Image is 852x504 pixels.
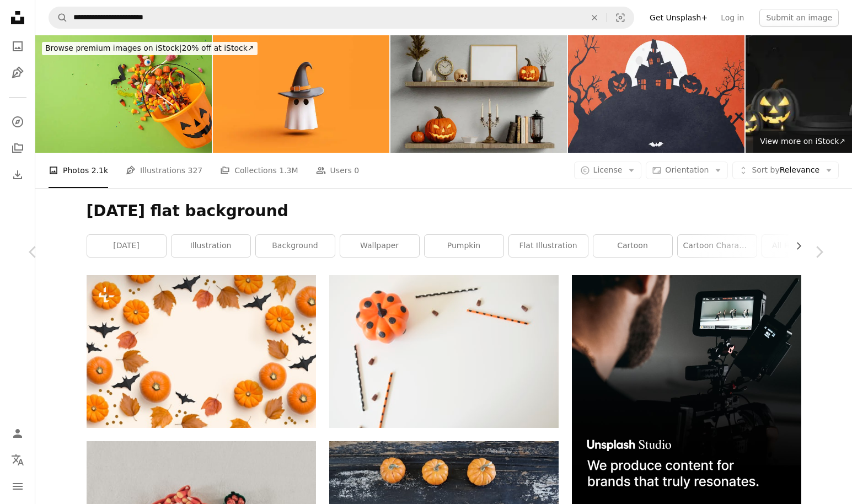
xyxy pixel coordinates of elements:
a: flat illustration [509,235,588,257]
span: 0 [354,164,359,176]
span: Sort by [752,165,779,174]
img: An orange Halloween bucket spills vibrant candies and decorations on a green backdrop [35,35,212,153]
a: Download History [7,164,29,186]
a: Get Unsplash+ [643,9,714,26]
span: Browse premium images on iStock | [45,44,181,52]
a: Browse premium images on iStock|20% off at iStock↗ [35,35,264,62]
a: Users 0 [316,153,360,188]
img: Simple halloween cartoon ghost wearing witch hat on orange background. [213,35,389,153]
button: Sort byRelevance [732,162,839,179]
button: Search Unsplash [49,7,68,28]
button: Menu [7,475,29,497]
button: Submit an image [759,9,839,26]
a: View more on iStock↗ [753,131,852,153]
button: Visual search [607,7,634,28]
a: Collections [7,137,29,159]
a: pumpkin [425,235,503,257]
img: Halloween Background [568,35,744,153]
a: Explore [7,111,29,133]
a: Next [786,199,852,305]
button: Language [7,449,29,471]
a: Log in [714,9,751,26]
a: wallpaper [340,235,419,257]
button: Orientation [646,162,728,179]
a: orange and black pumpkin toy [329,346,559,356]
a: illustration [172,235,250,257]
a: [DATE] [87,235,166,257]
span: License [593,165,623,174]
span: 327 [188,164,203,176]
span: Relevance [752,165,819,176]
a: all hallows eve [762,235,841,257]
a: Log in / Sign up [7,422,29,444]
a: Illustrations [7,62,29,84]
span: 1.3M [279,164,298,176]
img: Halloween party in living room - decorations with lanterns and pumpkins , jack-o-lantern, modern ... [390,35,567,153]
a: Illustrations 327 [126,153,202,188]
img: Autumn fall contemporary background composition with pumpkins and leaves with room for text. [87,275,316,428]
a: Collections 1.3M [220,153,298,188]
span: View more on iStock ↗ [760,137,845,146]
h1: [DATE] flat background [87,201,801,221]
button: Clear [582,7,607,28]
a: cartoon [593,235,672,257]
a: Photos [7,35,29,57]
img: orange and black pumpkin toy [329,275,559,427]
a: cartoon character [678,235,757,257]
form: Find visuals sitewide [49,7,634,29]
button: License [574,162,642,179]
a: Autumn fall contemporary background composition with pumpkins and leaves with room for text. [87,346,316,356]
span: Orientation [665,165,709,174]
div: 20% off at iStock ↗ [42,42,258,55]
a: background [256,235,335,257]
